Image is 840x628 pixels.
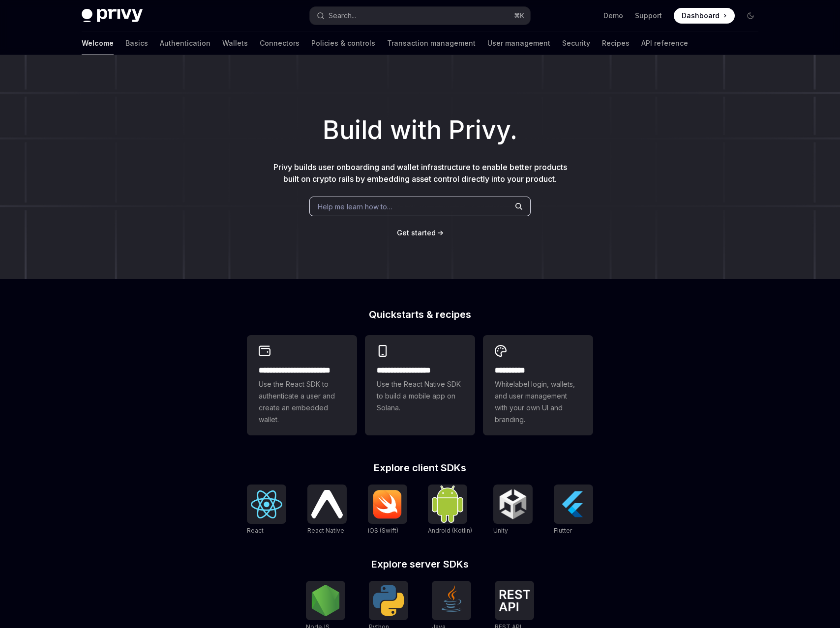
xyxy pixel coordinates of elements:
span: Android (Kotlin) [428,527,472,534]
a: Demo [603,11,623,21]
a: Android (Kotlin)Android (Kotlin) [428,485,472,536]
span: Flutter [554,527,572,534]
a: Basics [125,31,148,55]
img: Java [436,585,467,616]
span: Help me learn how to… [318,201,392,212]
a: API reference [641,31,688,55]
span: Use the React Native SDK to build a mobile app on Solana. [377,378,463,414]
a: Get started [397,228,436,238]
img: Unity [497,488,529,520]
a: FlutterFlutter [554,485,593,536]
img: React [251,490,282,518]
a: ReactReact [247,485,286,536]
a: Recipes [602,31,630,55]
a: React NativeReact Native [307,485,347,536]
img: React Native [311,490,343,518]
div: Search... [329,10,356,22]
img: dark logo [82,9,143,23]
button: Toggle dark mode [743,8,758,24]
h1: Build with Privy. [16,111,824,149]
a: Transaction management [387,31,476,55]
a: Welcome [82,31,114,55]
img: REST API [499,590,530,611]
a: User management [487,31,550,55]
a: Dashboard [674,8,735,24]
span: React Native [307,527,344,534]
span: Dashboard [682,11,720,21]
a: Wallets [222,31,248,55]
span: Privy builds user onboarding and wallet infrastructure to enable better products built on crypto ... [273,162,567,184]
span: Use the React SDK to authenticate a user and create an embedded wallet. [259,378,345,426]
img: NodeJS [310,585,341,616]
a: **** *****Whitelabel login, wallets, and user management with your own UI and branding. [483,335,593,435]
img: iOS (Swift) [372,489,403,519]
img: Android (Kotlin) [432,485,463,522]
a: Connectors [260,31,300,55]
span: Get started [397,228,436,237]
h2: Explore server SDKs [247,559,593,569]
a: Security [562,31,590,55]
a: Support [635,11,662,21]
a: iOS (Swift)iOS (Swift) [368,485,407,536]
h2: Explore client SDKs [247,463,593,473]
h2: Quickstarts & recipes [247,310,593,319]
button: Search...⌘K [310,7,530,25]
span: Whitelabel login, wallets, and user management with your own UI and branding. [495,378,581,426]
img: Flutter [558,488,589,520]
span: ⌘ K [514,12,524,20]
a: UnityUnity [493,485,533,536]
span: React [247,527,264,534]
span: Unity [493,527,508,534]
span: iOS (Swift) [368,527,398,534]
a: Policies & controls [311,31,375,55]
img: Python [373,585,404,616]
a: Authentication [160,31,210,55]
a: **** **** **** ***Use the React Native SDK to build a mobile app on Solana. [365,335,475,435]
